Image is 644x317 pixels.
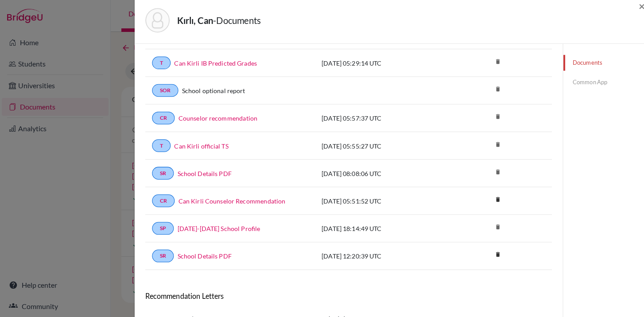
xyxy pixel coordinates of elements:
[145,292,552,301] h6: Recommendation Letters
[315,141,450,150] div: [DATE] 05:55:27 UTC
[152,167,174,180] a: SR
[152,56,171,69] a: T
[315,168,450,178] div: [DATE] 08:08:06 UTC
[152,195,175,207] a: CR
[491,137,505,151] i: delete
[491,220,505,234] i: delete
[315,223,450,233] div: [DATE] 18:14:49 UTC
[491,110,505,123] i: delete
[178,251,232,261] a: School Details PDF
[315,196,450,205] div: [DATE] 05:51:52 UTC
[178,223,260,233] a: [DATE]-[DATE] School Profile
[174,141,228,150] a: Can Kirli official TS
[315,113,450,123] div: [DATE] 05:57:37 UTC
[491,55,505,68] i: delete
[177,15,213,26] strong: Kırlı, Can
[491,82,505,96] i: delete
[152,84,178,97] a: SOR
[491,192,505,206] i: delete
[491,247,505,261] i: delete
[315,58,450,67] div: [DATE] 05:29:14 UTC
[178,168,232,178] a: School Details PDF
[178,113,258,123] a: Counselor recommendation
[152,112,175,125] a: CR
[178,196,286,205] a: Can Kirli Counselor Recommendation
[315,251,450,261] div: [DATE] 12:20:39 UTC
[182,86,245,95] a: School optional report
[491,165,505,179] i: delete
[491,249,505,261] a: delete
[174,58,257,67] a: Can Kirli IB Predicted Grades
[152,250,174,262] a: SR
[152,139,171,152] a: T
[152,222,174,235] a: SP
[491,194,505,206] a: delete
[213,15,261,26] span: - Documents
